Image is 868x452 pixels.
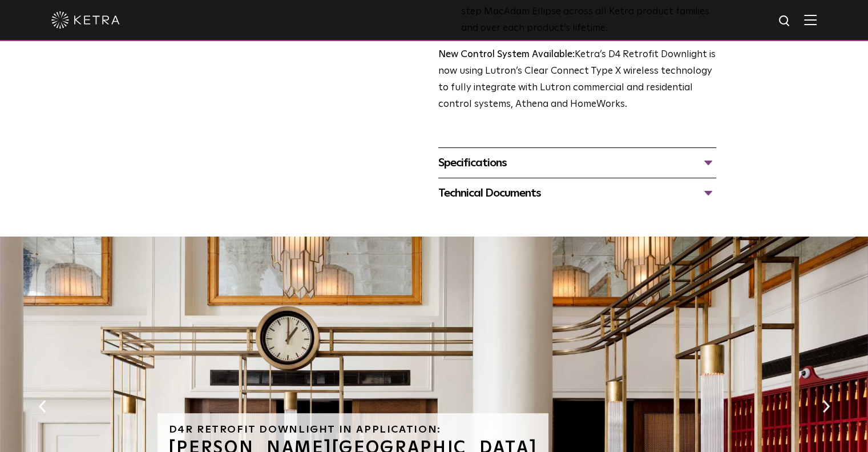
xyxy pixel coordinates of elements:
h6: D4R Retrofit Downlight in Application: [169,425,538,435]
div: Specifications [438,154,716,172]
img: search icon [778,14,792,29]
img: ketra-logo-2019-white [51,11,120,29]
p: Ketra’s D4 Retrofit Downlight is now using Lutron’s Clear Connect Type X wireless technology to f... [438,47,716,113]
strong: New Control System Available: [438,50,575,59]
button: Previous [37,399,48,414]
button: Next [820,399,831,414]
div: Technical Documents [438,184,716,202]
img: Hamburger%20Nav.svg [804,14,817,25]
